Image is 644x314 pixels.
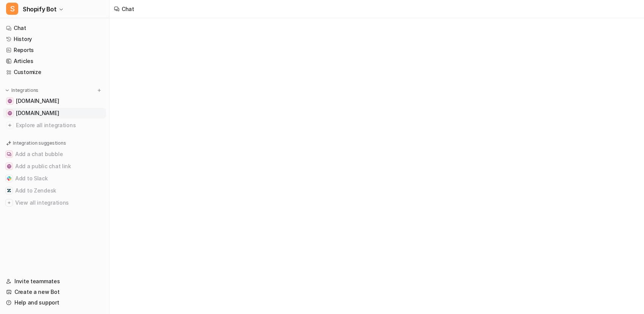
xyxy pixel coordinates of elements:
a: Reports [3,45,106,55]
a: Chat [3,23,106,33]
a: Articles [3,56,106,66]
img: explore all integrations [6,121,14,129]
span: [DOMAIN_NAME] [16,109,59,117]
img: View all integrations [7,200,11,205]
button: Add to ZendeskAdd to Zendesk [3,185,106,197]
span: Shopify Bot [23,4,57,14]
span: S [6,3,18,15]
a: shopify.okta.com[DOMAIN_NAME] [3,108,106,118]
img: Add a chat bubble [7,152,11,156]
img: www.shopify.com [8,99,12,103]
button: Add a chat bubbleAdd a chat bubble [3,148,106,160]
p: Integration suggestions [13,140,66,147]
a: Invite teammates [3,276,106,287]
a: History [3,34,106,44]
a: Customize [3,67,106,77]
a: Explore all integrations [3,120,106,131]
span: Explore all integrations [16,119,103,131]
img: Add to Slack [7,176,11,181]
a: Help and support [3,297,106,308]
span: [DOMAIN_NAME] [16,97,59,105]
img: menu_add.svg [97,88,102,93]
a: Create a new Bot [3,287,106,297]
p: Integrations [11,87,38,93]
button: Add a public chat linkAdd a public chat link [3,160,106,172]
button: Add to SlackAdd to Slack [3,172,106,185]
img: shopify.okta.com [8,111,12,115]
img: expand menu [5,88,10,93]
button: Integrations [3,87,41,94]
img: Add a public chat link [7,164,11,169]
div: Chat [122,5,134,13]
a: www.shopify.com[DOMAIN_NAME] [3,96,106,106]
img: Add to Zendesk [7,188,11,193]
button: View all integrationsView all integrations [3,197,106,209]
